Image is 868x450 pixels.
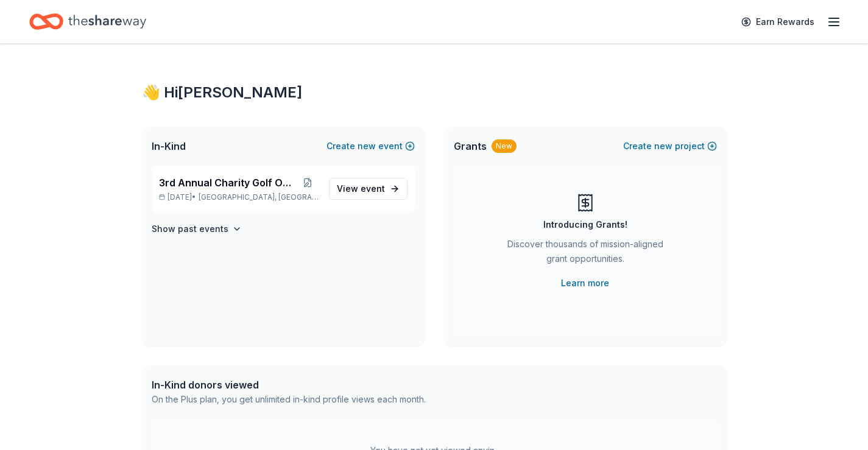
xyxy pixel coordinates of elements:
[142,83,727,102] div: 👋 Hi [PERSON_NAME]
[337,181,385,196] span: View
[358,139,376,153] span: new
[152,222,228,236] h4: Show past events
[734,11,822,33] a: Earn Rewards
[152,222,242,236] button: Show past events
[454,139,487,153] span: Grants
[199,192,319,202] span: [GEOGRAPHIC_DATA], [GEOGRAPHIC_DATA]
[654,139,672,153] span: new
[152,139,186,153] span: In-Kind
[623,139,717,153] button: Createnewproject
[152,378,426,392] div: In-Kind donors viewed
[561,276,609,290] a: Learn more
[329,178,408,200] a: View event
[159,175,297,190] span: 3rd Annual Charity Golf Outing
[543,217,627,232] div: Introducing Grants!
[29,7,146,36] a: Home
[326,139,415,153] button: Createnewevent
[492,139,517,153] div: New
[361,183,385,194] span: event
[152,392,426,407] div: On the Plus plan, you get unlimited in-kind profile views each month.
[159,192,319,202] p: [DATE] •
[503,237,668,271] div: Discover thousands of mission-aligned grant opportunities.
